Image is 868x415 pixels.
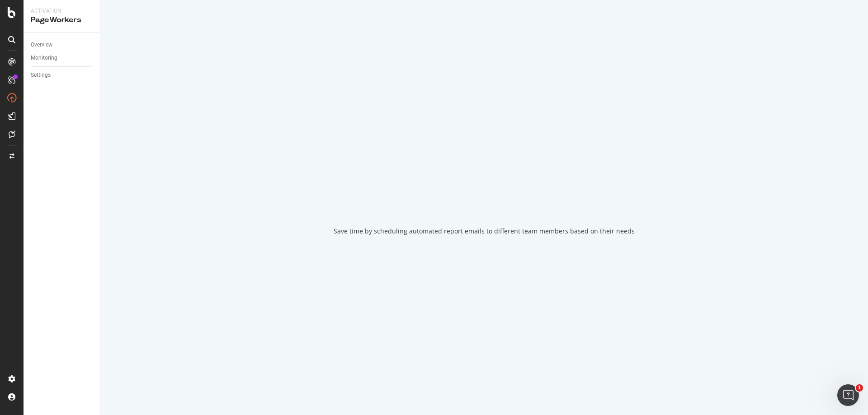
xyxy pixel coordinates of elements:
[31,15,93,25] div: PageWorkers
[452,180,517,212] div: animation
[31,70,94,80] a: Settings
[31,70,51,80] div: Settings
[31,40,52,50] div: Overview
[31,7,93,15] div: Activation
[837,384,859,406] iframe: Intercom live chat
[31,53,94,63] a: Monitoring
[31,40,94,50] a: Overview
[334,227,635,236] div: Save time by scheduling automated report emails to different team members based on their needs
[856,384,863,392] span: 1
[31,53,57,63] div: Monitoring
